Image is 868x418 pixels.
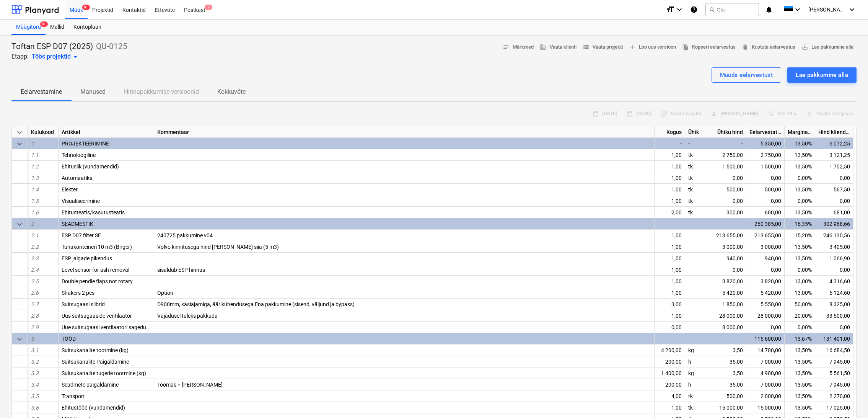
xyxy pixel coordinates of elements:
span: Uus suitsugaaside ventilaator [62,313,132,319]
div: 13,50% [785,402,815,413]
div: 1,00 [655,287,685,299]
div: tk [685,195,708,207]
a: Kontoplaan [69,20,106,35]
button: Kustuta eelarvestus [739,41,798,53]
div: 13,50% [785,207,815,218]
div: 0,00% [785,195,815,207]
span: 3.3 [31,370,39,376]
div: 15,20% [785,230,815,241]
div: tk [685,390,708,402]
span: Tehnoloogiline [62,152,96,158]
div: 0,00 [815,322,853,333]
div: 2 000,00 [746,390,785,402]
span: Vaata klienti [540,43,576,52]
div: h [685,356,708,367]
div: 13,00% [785,276,815,287]
div: 5 550,00 [746,299,785,310]
a: Mallid [46,20,69,35]
span: view_list [583,44,590,51]
p: Manused [80,87,106,96]
div: 1,00 [655,184,685,195]
span: 1.3 [31,175,39,181]
span: Lae pakkumine alla [801,43,853,52]
span: Transport [62,393,85,399]
span: 3.5 [31,393,39,399]
span: Suitsukanalite tootmine (kg) [62,347,129,353]
span: Uue suitsugaasi ventilaatori sagedusmuundur [62,324,171,330]
span: Suitsukanalite Paigaldamine [62,359,129,365]
span: Double pendle flaps not rotary [62,278,133,284]
span: search [709,7,715,13]
span: Ahenda kõik kategooriad [15,128,24,137]
div: 16 684,50 [815,345,853,356]
span: Shakers 2 pcs [62,290,94,296]
i: Abikeskus [690,5,698,14]
span: 7 [205,5,212,10]
div: Eelarvestatud maksumus [746,126,785,138]
span: PROJEKTEERIMINE [62,140,109,147]
div: 2 270,00 [815,390,853,402]
button: Vaata klienti [537,41,580,53]
div: 20,00% [785,310,815,322]
div: 13,50% [785,184,815,195]
div: 3,50 [708,345,746,356]
div: Marginaal, % [785,126,815,138]
div: kg [685,367,708,379]
div: 13,50% [785,390,815,402]
div: - [708,218,746,230]
span: Ahenda kategooria [15,220,24,229]
span: 2.7 [31,301,39,307]
div: 5 350,00 [746,138,785,149]
span: sisaldub ESP hinnas [157,267,205,273]
div: 300,00 [708,207,746,218]
div: tk [685,402,708,413]
div: 200,00 [655,356,685,367]
div: 3,00 [655,299,685,310]
i: keyboard_arrow_down [793,5,802,14]
div: 600,00 [746,207,785,218]
div: tk [685,207,708,218]
span: Level sensor for ash removal [62,267,129,273]
span: D900mm, käsiajamiga, äärikühendusega Ena pakkumine (sisend, väljund ja bypass) [157,301,355,307]
div: 1,00 [655,276,685,287]
div: 14 700,00 [746,345,785,356]
div: 0,00% [785,264,815,276]
span: 2.4 [31,267,39,273]
div: tk [685,172,708,184]
span: 2.5 [31,278,39,284]
div: 8 325,00 [815,299,853,310]
div: 1,00 [655,264,685,276]
span: Ahenda kategooria [15,335,24,344]
div: 940,00 [746,253,785,264]
div: 500,00 [746,184,785,195]
div: 13,50% [785,356,815,367]
div: 246 130,56 [815,230,853,241]
div: 0,00 [746,322,785,333]
span: 240725 pakkumine v04 [157,232,213,238]
div: tk [685,149,708,161]
span: 1.1 [31,152,39,158]
span: 3 [31,336,34,342]
span: Ehitusteatis/kasutusteatis [62,209,125,216]
a: Müügitoru9+ [11,20,46,35]
span: 3.6 [31,405,39,411]
span: 2.9 [31,324,39,330]
div: 15 000,00 [746,402,785,413]
p: QU-0125 [96,41,127,52]
button: Otsi [705,3,759,16]
div: 33 600,00 [815,310,853,322]
span: 2.6 [31,290,39,296]
span: Märkmed [503,43,534,52]
div: 0,00 [746,195,785,207]
div: - [685,218,708,230]
div: 0,00 [708,172,746,184]
div: - [685,333,708,345]
p: Etapp: [11,52,29,61]
div: 1 500,00 [708,161,746,172]
span: Volvo kinnitusega hind oleks vaja siia (5 m3) [157,244,279,250]
div: 260 385,00 [746,218,785,230]
span: save_alt [801,44,808,51]
span: Seadmete paigaldamine [62,382,119,388]
div: 200,00 [655,379,685,390]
